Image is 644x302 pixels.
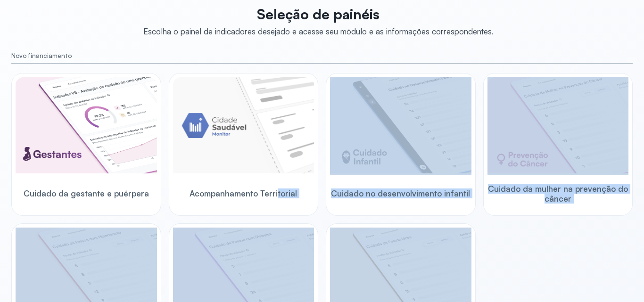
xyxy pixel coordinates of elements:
[143,26,494,36] div: Escolha o painel de indicadores desejado e acesse seu módulo e as informações correspondentes.
[11,52,633,60] small: Novo financiamento
[330,77,471,173] img: child-development.png
[16,77,157,173] img: pregnants.png
[143,6,494,23] p: Seleção de painéis
[487,77,629,173] img: woman-cancer-prevention-care.png
[190,188,297,198] span: Acompanhamento Territorial
[331,188,470,198] span: Cuidado no desenvolvimento infantil
[173,77,314,173] img: placeholder-module-ilustration.png
[487,184,629,204] span: Cuidado da mulher na prevenção do câncer
[24,188,149,198] span: Cuidado da gestante e puérpera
